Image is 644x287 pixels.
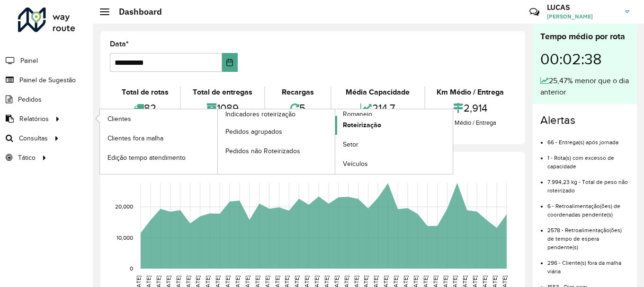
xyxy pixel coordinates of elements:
[343,109,372,119] span: Romaneio
[547,219,629,252] li: 2578 - Retroalimentação(ões) de tempo de espera pendente(s)
[222,53,238,72] button: Choose Date
[335,116,453,135] a: Roteirização
[547,131,629,147] li: 66 - Entrega(s) após jornada
[268,98,328,118] div: 5
[428,118,513,128] div: Km Médio / Entrega
[225,146,300,156] span: Pedidos não Roteirizados
[225,109,295,119] span: Indicadores roteirização
[115,204,133,210] text: 20,000
[107,133,163,143] span: Clientes fora malha
[109,7,162,17] h2: Dashboard
[100,148,217,167] a: Edição tempo atendimento
[100,109,217,128] a: Clientes
[112,87,178,98] div: Total de rotas
[524,2,545,22] a: Contato Rápido
[268,87,328,98] div: Recargas
[547,252,629,276] li: 296 - Cliente(s) fora da malha viária
[18,153,36,163] span: Tático
[547,147,629,171] li: 1 - Rota(s) com excesso de capacidade
[540,75,629,98] div: 25,47% menor que o dia anterior
[100,129,217,148] a: Clientes fora malha
[343,159,368,169] span: Veículos
[343,120,381,130] span: Roteirização
[343,139,358,149] span: Setor
[183,98,261,118] div: 1089
[225,127,282,137] span: Pedidos agrupados
[547,171,629,195] li: 7.994,23 kg - Total de peso não roteirizado
[428,87,513,98] div: Km Médio / Entrega
[334,87,421,98] div: Média Capacidade
[428,98,513,118] div: 2,914
[218,141,335,160] a: Pedidos não Roteirizados
[19,114,49,124] span: Relatórios
[540,30,629,43] div: Tempo médio por rota
[218,109,453,174] a: Romaneio
[335,155,453,174] a: Veículos
[540,113,629,127] h4: Alertas
[110,38,129,50] label: Data
[19,133,48,143] span: Consultas
[20,56,38,66] span: Painel
[218,122,335,141] a: Pedidos agrupados
[547,195,629,219] li: 6 - Retroalimentação(ões) de coordenadas pendente(s)
[540,43,629,75] div: 00:02:38
[116,235,133,241] text: 10,000
[334,98,421,118] div: 214,7
[107,153,186,163] span: Edição tempo atendimento
[112,98,178,118] div: 82
[18,95,42,104] span: Pedidos
[183,87,261,98] div: Total de entregas
[100,109,335,174] a: Indicadores roteirização
[19,75,76,85] span: Painel de Sugestão
[547,3,618,12] h3: LUCAS
[335,135,453,154] a: Setor
[130,265,133,271] text: 0
[107,114,131,124] span: Clientes
[547,12,618,21] span: [PERSON_NAME]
